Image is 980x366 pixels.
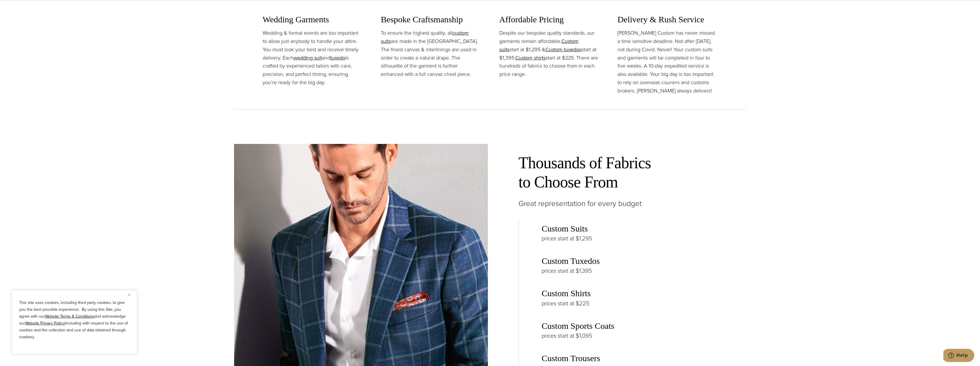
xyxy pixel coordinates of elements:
a: Custom Suits [542,224,588,234]
a: wedding suit [294,54,322,62]
p: prices start at $1,095 [542,331,731,340]
img: Close [128,294,130,296]
p: Great representation for every budget [518,198,731,210]
button: Close [128,291,135,298]
a: Custom shirts [515,54,546,62]
a: Website Privacy Policy [25,320,64,326]
a: Custom suits [499,37,579,53]
p: [PERSON_NAME] Custom has never missed a time sensitive deadline. Not after [DATE], not during Cov... [617,29,718,95]
a: Custom Tuxedos [542,256,600,266]
a: Custom Trousers [542,353,600,363]
h3: Affordable Pricing [499,14,599,25]
p: prices start at $1,395 [542,266,731,275]
a: Custom Shirts [542,288,591,298]
h3: Bespoke Craftsmanship [381,14,481,25]
iframe: Opens a widget where you can chat to one of our agents [943,349,974,363]
p: prices start at $225 [542,299,731,308]
a: Custom tuxedos [545,46,581,53]
p: Despite our bespoke quality standards, our garments remain affordable. start at $1,295 & start at... [499,29,599,78]
h2: Thousands of Fabrics to Choose From [518,153,731,192]
a: Website Terms & Conditions [45,313,94,319]
a: Custom Sports Coats [542,321,614,331]
a: tuxedo [330,54,345,62]
p: This site uses cookies, including third party cookies, to give you the best possible experience. ... [19,299,130,341]
h3: Delivery & Rush Service [617,14,718,25]
p: prices start at $1,295 [542,234,731,243]
p: To ensure the highest quality, all are made in the [GEOGRAPHIC_DATA]. The finest canvas & interli... [381,29,481,78]
h3: Wedding Garments [263,14,363,25]
p: Wedding & formal events are too important to allow just anybody to handle your attire. You must l... [263,29,363,87]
